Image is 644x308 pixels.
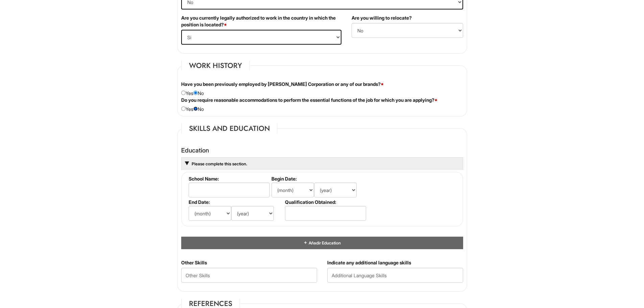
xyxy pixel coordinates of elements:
div: Yes No [176,81,468,97]
input: Other Skills [181,268,317,283]
label: Are you willing to relocate? [352,15,412,21]
select: (Yes / No) [181,30,341,45]
label: Have you been previously employed by [PERSON_NAME] Corporation or any of our brands? [181,81,384,88]
label: School Name: [189,176,269,182]
h4: Education [181,147,463,154]
select: (Yes / No) [352,23,463,38]
label: Indicate any additional language skills [327,259,411,266]
label: Qualification Obtained: [285,199,365,205]
input: Additional Language Skills [327,268,463,283]
a: Please complete this section. [191,161,247,166]
span: Añadir Education [308,240,340,245]
label: Begin Date: [271,176,365,182]
div: Yes No [176,97,468,113]
legend: Work History [181,61,250,71]
label: Are you currently legally authorized to work in the country in which the position is located? [181,15,341,28]
label: Other Skills [181,259,207,266]
label: Do you require reasonable accommodations to perform the essential functions of the job for which ... [181,97,437,103]
legend: Skills and Education [181,123,278,134]
label: End Date: [189,199,282,205]
a: Añadir Education [303,240,340,245]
